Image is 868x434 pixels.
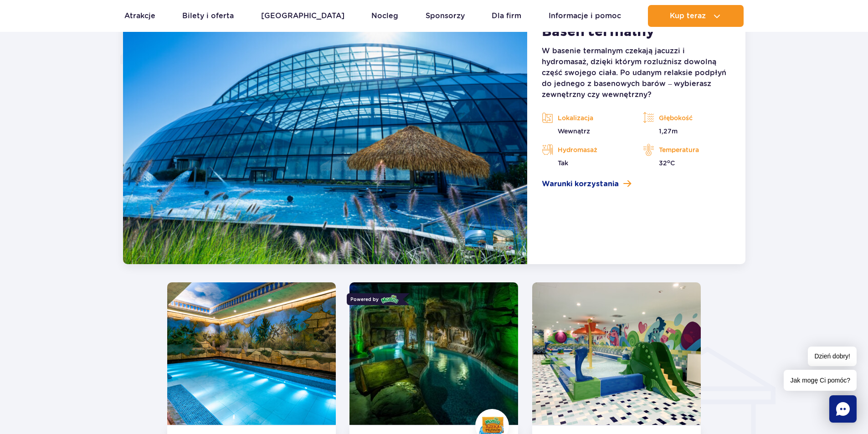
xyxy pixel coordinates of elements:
[549,5,621,27] a: Informacje i pomoc
[124,5,155,27] a: Atrakcje
[426,5,465,27] a: Sponsorzy
[643,158,730,168] p: 32 C
[347,293,403,305] div: Powered by
[182,5,234,27] a: Bilety i oferta
[670,12,706,20] span: Kup teraz
[542,158,629,168] p: Tak
[808,347,857,366] span: Dzień dobry!
[643,111,730,125] p: Głębokość
[542,24,655,40] h2: Basen termalny
[667,158,670,164] sup: o
[542,127,629,136] p: Wewnątrz
[542,46,730,100] p: W basenie termalnym czekają jacuzzi i hydromasaż, dzięki którym rozluźnisz dowolną część swojego ...
[381,294,399,304] img: Mamba logo
[542,143,629,157] p: Hydromasaż
[349,282,518,425] img: Mamba Adventure river
[542,111,629,125] p: Lokalizacja
[542,179,619,189] span: Warunki korzystania
[371,5,398,27] a: Nocleg
[492,5,521,27] a: Dla firm
[648,5,744,27] button: Kup teraz
[643,143,730,157] p: Temperatura
[784,370,857,391] span: Jak mogę Ci pomóc?
[542,179,730,189] a: Warunki korzystania
[829,395,857,423] div: Chat
[532,282,701,425] img: Baby pool Jay
[643,127,730,136] p: 1,27m
[261,5,344,27] a: [GEOGRAPHIC_DATA]
[167,282,336,425] img: Lithium Pool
